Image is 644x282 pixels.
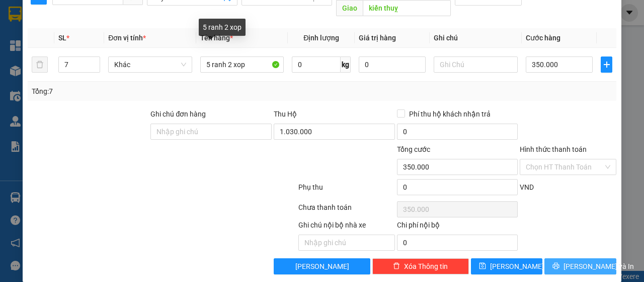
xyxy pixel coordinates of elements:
[520,183,534,191] span: VND
[520,145,587,153] label: Hình thức thanh toán
[297,182,396,199] div: Phụ thu
[601,61,612,69] span: plus
[274,258,370,274] button: [PERSON_NAME]
[341,57,351,73] span: kg
[601,57,612,73] button: plus
[393,262,400,270] span: delete
[303,34,339,42] span: Định lượng
[108,34,146,42] span: Đơn vị tính
[544,258,616,274] button: printer[PERSON_NAME] và In
[372,258,469,274] button: deleteXóa Thông tin
[397,145,430,153] span: Tổng cước
[405,108,495,120] span: Phí thu hộ khách nhận trả
[150,110,206,118] label: Ghi chú đơn hàng
[32,86,250,97] div: Tổng: 7
[200,57,284,73] input: VD: Bàn, Ghế
[295,261,349,272] span: [PERSON_NAME]
[298,219,395,235] div: Ghi chú nội bộ nhà xe
[563,261,634,272] span: [PERSON_NAME] và In
[479,262,486,270] span: save
[298,235,395,251] input: Nhập ghi chú
[58,34,66,42] span: SL
[32,57,48,73] button: delete
[552,262,559,270] span: printer
[274,110,297,118] span: Thu Hộ
[404,261,448,272] span: Xóa Thông tin
[297,202,396,219] div: Chưa thanh toán
[526,34,560,42] span: Cước hàng
[114,57,186,72] span: Khác
[199,19,246,36] div: 5 ranh 2 xop
[359,57,426,73] input: 0
[397,219,518,235] div: Chi phí nội bộ
[430,28,522,48] th: Ghi chú
[434,57,518,73] input: Ghi Chú
[150,124,272,140] input: Ghi chú đơn hàng
[490,261,544,272] span: [PERSON_NAME]
[471,258,543,274] button: save[PERSON_NAME]
[359,34,396,42] span: Giá trị hàng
